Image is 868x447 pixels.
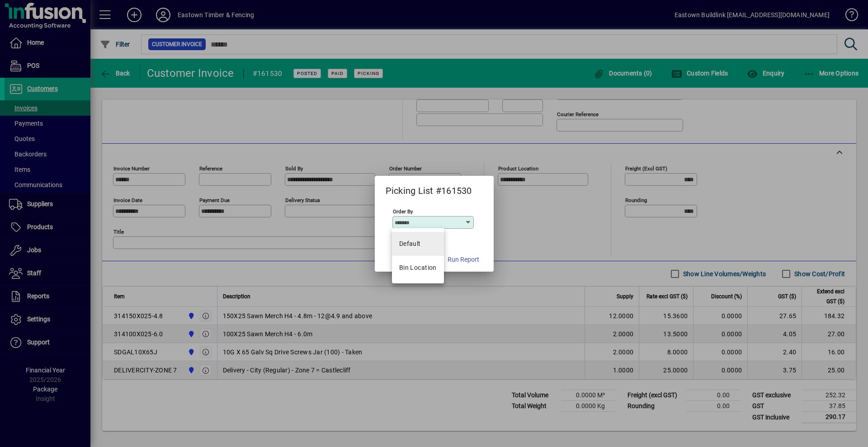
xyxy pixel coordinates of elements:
button: Run Report [444,252,483,268]
mat-option: Bin Location [392,256,444,280]
span: Default [399,239,421,249]
h2: Picking List #161530 [375,176,483,198]
span: Run Report [448,255,479,264]
mat-label: Order By [393,208,413,214]
div: Bin Location [399,263,437,273]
